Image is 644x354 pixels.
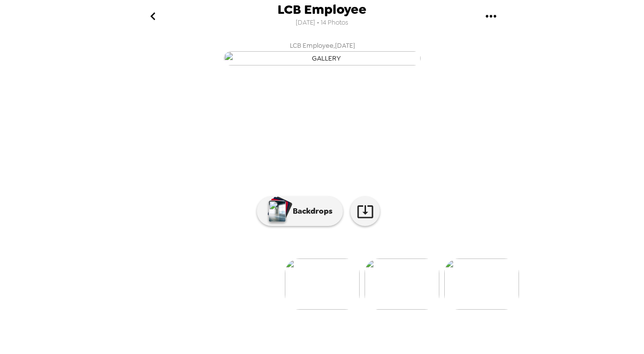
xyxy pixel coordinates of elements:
[257,196,343,226] button: Backdrops
[289,40,355,51] span: LCB Employee , [DATE]
[365,258,439,310] img: gallery
[224,51,421,65] img: gallery
[285,258,360,310] img: gallery
[444,258,519,310] img: gallery
[288,205,333,217] p: Backdrops
[277,3,367,16] span: LCB Employee
[125,37,519,68] button: LCB Employee,[DATE]
[296,16,348,30] span: [DATE] • 14 Photos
